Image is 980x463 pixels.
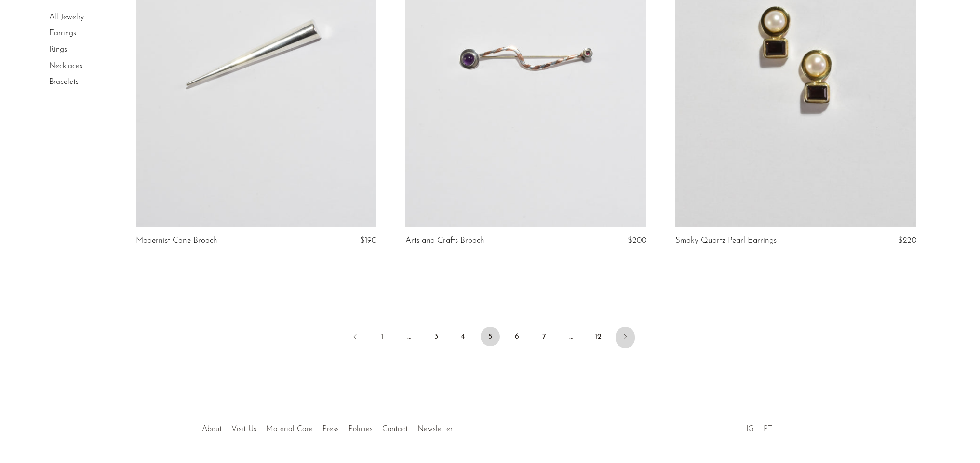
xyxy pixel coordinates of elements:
[49,14,84,21] a: All Jewelry
[49,62,82,70] a: Necklaces
[898,236,916,245] span: $220
[49,46,67,54] a: Rings
[675,236,777,245] a: Smoky Quartz Pearl Earrings
[562,327,581,346] span: …
[427,327,446,346] a: 3
[764,425,772,433] a: PT
[136,236,217,245] a: Modernist Cone Brooch
[508,327,527,346] a: 6
[49,30,76,38] a: Earrings
[197,418,457,436] ul: Quick links
[349,425,373,433] a: Policies
[346,327,365,348] a: Previous
[628,236,646,245] span: $200
[616,327,635,348] a: Next
[360,236,376,245] span: $190
[202,425,222,433] a: About
[405,236,484,245] a: Arts and Crafts Brooch
[481,327,500,346] span: 5
[741,418,777,436] ul: Social Medias
[382,425,408,433] a: Contact
[266,425,313,433] a: Material Care
[535,327,554,346] a: 7
[373,327,392,346] a: 1
[322,425,339,433] a: Press
[589,327,608,346] a: 12
[746,425,754,433] a: IG
[454,327,473,346] a: 4
[231,425,256,433] a: Visit Us
[49,78,79,86] a: Bracelets
[400,327,419,346] span: …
